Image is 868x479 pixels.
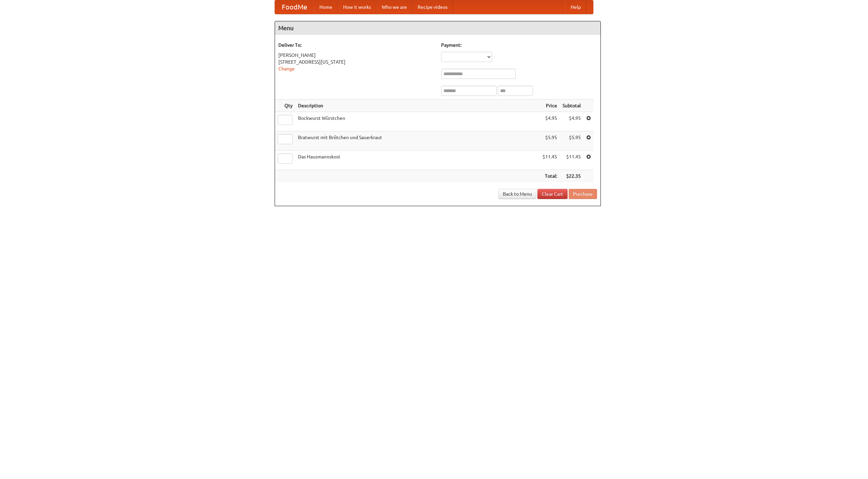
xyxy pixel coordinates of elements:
[441,42,597,48] h5: Payment:
[295,112,540,131] td: Bockwurst Würstchen
[275,0,314,14] a: FoodMe
[560,170,584,182] th: $22.35
[560,112,584,131] td: $4.95
[537,189,568,199] a: Clear Cart
[295,131,540,151] td: Bratwurst mit Brötchen und Sauerkraut
[560,100,584,112] th: Subtotal
[540,112,560,131] td: $4.95
[278,59,434,65] div: [STREET_ADDRESS][US_STATE]
[569,189,597,199] button: Purchase
[376,0,412,14] a: Who we are
[565,0,586,14] a: Help
[275,100,295,112] th: Qty
[540,151,560,170] td: $11.45
[295,151,540,170] td: Das Hausmannskost
[278,66,295,71] a: Change
[412,0,453,14] a: Recipe videos
[278,42,434,48] h5: Deliver To:
[560,131,584,151] td: $5.95
[295,100,540,112] th: Description
[540,170,560,182] th: Total:
[498,189,536,199] a: Back to Menu
[540,131,560,151] td: $5.95
[314,0,338,14] a: Home
[560,151,584,170] td: $11.45
[338,0,376,14] a: How it works
[278,52,434,59] div: [PERSON_NAME]
[275,21,600,35] h4: Menu
[540,100,560,112] th: Price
